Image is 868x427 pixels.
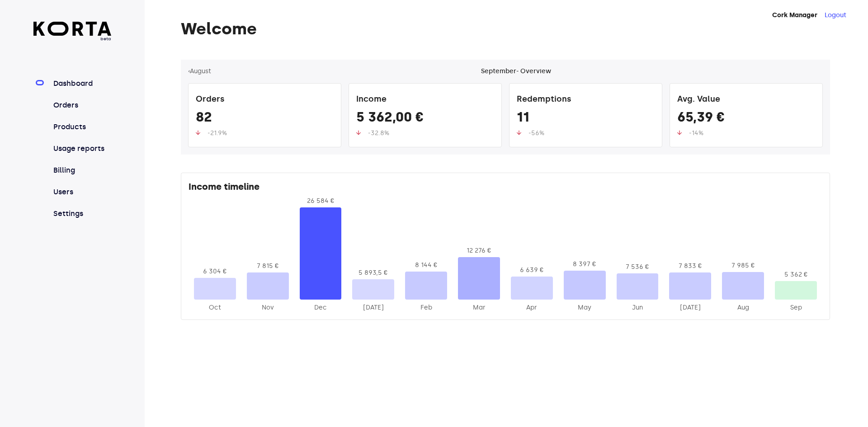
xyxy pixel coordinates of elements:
h1: Welcome [181,20,830,38]
span: beta [33,36,112,42]
img: up [356,130,361,135]
a: Billing [52,165,112,176]
div: 8 144 € [405,261,447,270]
div: 7 985 € [722,261,764,270]
a: Products [52,122,112,132]
div: Income timeline [189,180,822,197]
a: Settings [52,208,112,219]
a: Dashboard [52,78,112,89]
div: 65,39 € [677,109,815,129]
strong: Cork Manager [772,11,817,19]
span: -14% [689,129,703,137]
div: September - Overview [481,67,551,76]
div: 7 536 € [617,263,659,272]
div: 2025-Jun [617,303,659,312]
div: Redemptions [517,91,655,109]
button: Logout [825,11,846,20]
div: 2025-Feb [405,303,447,312]
div: 5 362 € [775,270,817,279]
img: Korta [33,22,112,36]
div: 5 893,5 € [352,268,394,277]
div: 6 304 € [194,267,236,276]
div: 12 276 € [458,246,500,255]
div: 2024-Dec [300,303,342,312]
div: 2025-Mar [458,303,500,312]
div: 2024-Oct [194,303,236,312]
div: 2025-Sep [775,303,817,312]
div: 2025-Aug [722,303,764,312]
div: Avg. Value [677,91,815,109]
div: 7 815 € [247,262,289,271]
div: 2025-Jan [352,303,394,312]
img: up [517,130,521,135]
div: 11 [517,109,655,129]
img: up [196,130,200,135]
div: 2025-Apr [511,303,553,312]
div: 2025-May [564,303,606,312]
span: -32.8% [368,129,389,137]
div: Income [356,91,494,109]
div: 26 584 € [300,197,342,206]
a: Orders [52,100,112,111]
span: -21.9% [208,129,227,137]
button: ‹August [188,67,211,76]
div: 8 397 € [564,260,606,269]
img: up [677,130,682,135]
div: 2024-Nov [247,303,289,312]
span: -56% [528,129,544,137]
div: Orders [196,91,334,109]
a: beta [33,22,112,42]
div: 2025-Jul [669,303,711,312]
div: 7 833 € [669,262,711,271]
a: Usage reports [52,143,112,154]
div: 5 362,00 € [356,109,494,129]
div: 6 639 € [511,266,553,275]
div: 82 [196,109,334,129]
a: Users [52,187,112,197]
